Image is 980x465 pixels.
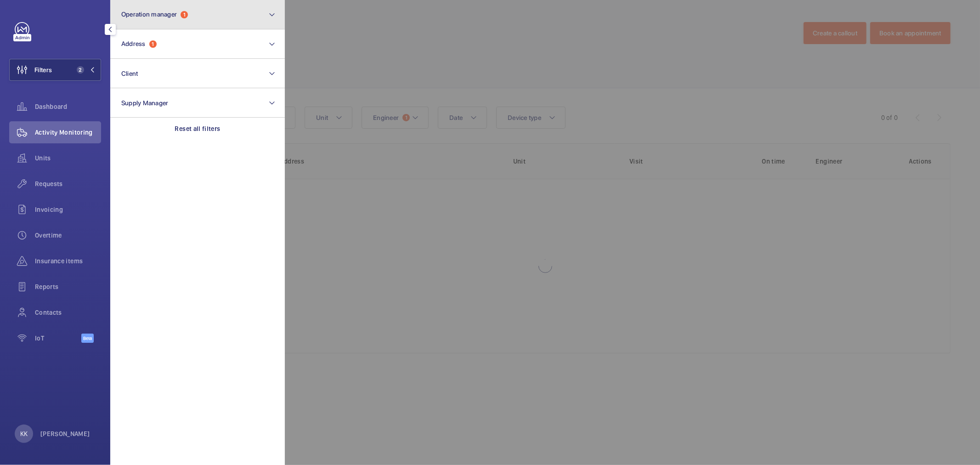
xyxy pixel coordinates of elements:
[35,179,101,188] span: Requests
[35,128,101,137] span: Activity Monitoring
[35,205,101,214] span: Invoicing
[35,308,101,317] span: Contacts
[77,66,84,74] span: 2
[20,429,28,438] p: KK
[35,256,101,266] span: Insurance items
[40,429,90,438] p: [PERSON_NAME]
[81,334,94,343] span: Beta
[35,153,101,163] span: Units
[35,231,101,240] span: Overtime
[35,334,81,343] span: IoT
[35,102,101,111] span: Dashboard
[9,59,101,81] button: Filters2
[35,282,101,291] span: Reports
[34,65,52,74] span: Filters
